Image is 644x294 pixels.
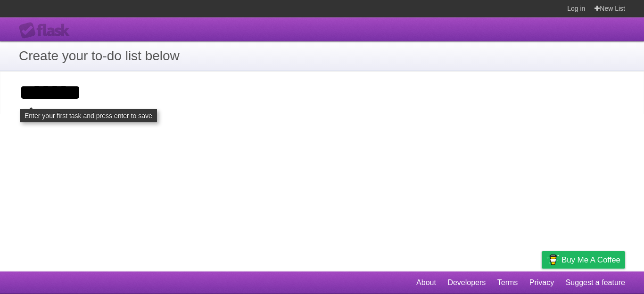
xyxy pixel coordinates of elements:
[416,274,436,292] a: About
[542,251,625,269] a: Buy me a coffee
[19,46,625,66] h1: Create your to-do list below
[19,22,75,39] div: Flask
[497,274,518,292] a: Terms
[546,252,559,268] img: Buy me a coffee
[529,274,554,292] a: Privacy
[447,274,486,292] a: Developers
[566,274,625,292] a: Suggest a feature
[561,252,620,268] span: Buy me a coffee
